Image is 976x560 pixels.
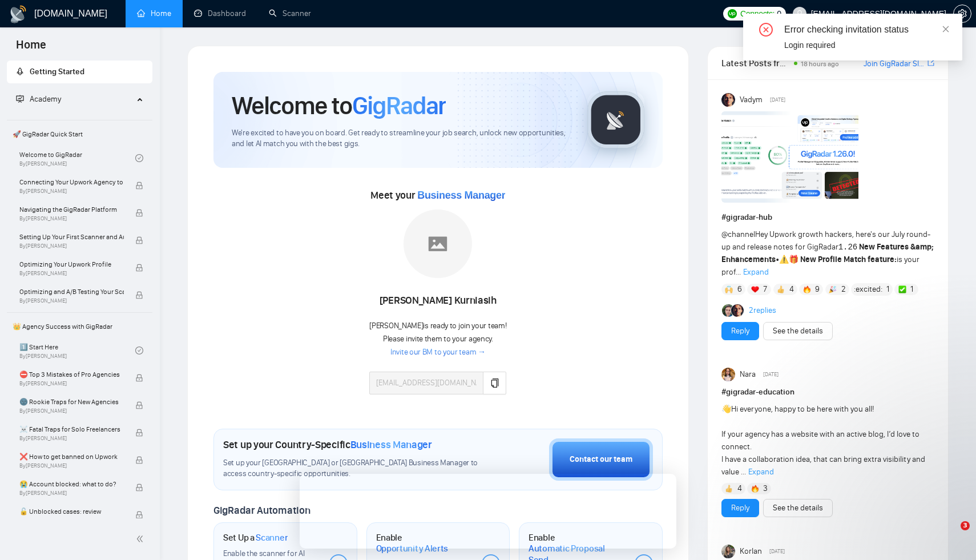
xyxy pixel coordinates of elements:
[721,322,759,340] button: Reply
[417,190,505,201] span: Business Manager
[232,90,446,121] h1: Welcome to
[803,285,811,293] img: 🔥
[7,61,152,83] li: Getting Started
[721,368,735,381] img: Nara
[16,95,24,103] span: fund-projection-screen
[19,243,124,249] span: By [PERSON_NAME]
[376,543,449,554] span: Opportunity Alerts
[721,93,735,107] img: Vadym
[256,532,288,543] span: Scanner
[769,546,785,557] span: [DATE]
[740,368,756,381] span: Nara
[30,67,84,76] span: Getting Started
[135,401,143,409] span: lock
[223,458,481,480] span: Set up your [GEOGRAPHIC_DATA] or [GEOGRAPHIC_DATA] Business Manager to access country-specific op...
[370,189,505,202] span: Meet your
[789,284,794,295] span: 4
[19,297,124,304] span: By [PERSON_NAME]
[937,521,965,549] iframe: Intercom live chat
[737,483,742,494] span: 4
[19,517,124,524] span: By [PERSON_NAME]
[942,25,950,33] span: close
[135,347,143,354] span: check-circle
[19,176,124,188] span: Connecting Your Upwork Agency to GigRadar
[269,9,311,18] a: searchScanner
[737,284,742,295] span: 6
[135,209,143,217] span: lock
[19,490,124,497] span: By [PERSON_NAME]
[7,37,55,61] span: Home
[740,545,762,558] span: Korlan
[19,396,124,408] span: 🌚 Rookie Traps for New Agencies
[135,511,143,519] span: lock
[490,378,499,388] span: copy
[16,94,61,104] span: Academy
[954,9,971,18] span: setting
[135,374,143,382] span: lock
[19,188,124,195] span: By [PERSON_NAME]
[136,533,147,545] span: double-left
[194,9,246,18] a: dashboardDashboard
[16,67,24,75] span: rocket
[135,429,143,437] span: lock
[223,438,432,451] h1: Set up your Country-Specific
[19,435,124,442] span: By [PERSON_NAME]
[731,502,749,514] a: Reply
[721,229,755,239] span: @channel
[587,91,644,148] img: gigradar-logo.png
[721,211,934,224] h1: # gigradar-hub
[777,285,785,293] img: 👍
[19,506,124,517] span: 🔓 Unblocked cases: review
[749,305,776,316] a: 2replies
[751,285,759,293] img: ❤️
[135,291,143,299] span: lock
[953,5,971,23] button: setting
[763,369,779,380] span: [DATE]
[725,285,733,293] img: 🙌
[789,255,798,264] span: 🎁
[135,154,143,162] span: check-circle
[721,56,791,70] span: Latest Posts from the GigRadar Community
[19,408,124,414] span: By [PERSON_NAME]
[19,204,124,215] span: Navigating the GigRadar Platform
[135,264,143,272] span: lock
[748,467,774,477] span: Expand
[784,23,949,37] div: Error checking invitation status
[19,146,135,171] a: Welcome to GigRadarBy[PERSON_NAME]
[796,10,804,18] span: user
[961,521,970,530] span: 3
[829,285,837,293] img: 🎉
[773,325,823,337] a: See the details
[19,259,124,270] span: Optimizing Your Upwork Profile
[759,23,773,37] span: close-circle
[910,284,913,295] span: 1
[19,451,124,462] span: ❌ How to get banned on Upwork
[19,338,135,363] a: 1️⃣ Start HereBy[PERSON_NAME]
[725,485,733,493] img: 👍
[9,5,27,23] img: logo
[19,424,124,435] span: ☠️ Fatal Traps for Solo Freelancers
[784,39,949,51] div: Login required
[135,456,143,464] span: lock
[740,94,763,106] span: Vadym
[570,453,632,466] div: Contact our team
[8,315,151,338] span: 👑 Agency Success with GigRadar
[137,9,171,18] a: homeHome
[721,404,925,477] span: Hi everyone, happy to be here with you all! If your agency has a website with an active blog, I’d...
[740,7,775,20] span: Connects:
[953,9,971,18] a: setting
[728,9,737,18] img: upwork-logo.png
[19,286,124,297] span: Optimizing and A/B Testing Your Scanner for Better Results
[721,404,731,414] span: 👋
[369,321,506,331] span: [PERSON_NAME] is ready to join your team!
[777,7,781,20] span: 0
[350,438,432,451] span: Business Manager
[135,182,143,190] span: lock
[770,95,785,105] span: [DATE]
[763,322,833,340] button: See the details
[369,291,506,311] div: [PERSON_NAME] Kurniasih
[722,304,735,317] img: Alex B
[19,380,124,387] span: By [PERSON_NAME]
[721,545,735,558] img: Korlan
[549,438,653,481] button: Contact our team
